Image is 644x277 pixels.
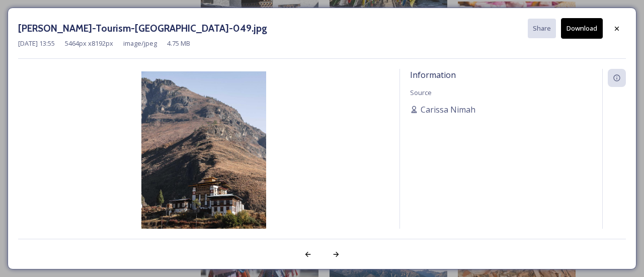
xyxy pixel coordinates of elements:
button: Download [561,18,603,39]
span: Carissa Nimah [421,104,475,116]
span: 5464 px x 8192 px [65,39,113,48]
span: image/jpeg [123,39,157,48]
button: Share [528,19,556,38]
span: Source [410,88,432,97]
img: Ben-Richards-Tourism-Bhutan-049.jpg [18,71,389,258]
span: [DATE] 13:55 [18,39,55,48]
span: Information [410,69,456,80]
span: 4.75 MB [167,39,190,48]
h3: [PERSON_NAME]-Tourism-[GEOGRAPHIC_DATA]-049.jpg [18,21,267,36]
